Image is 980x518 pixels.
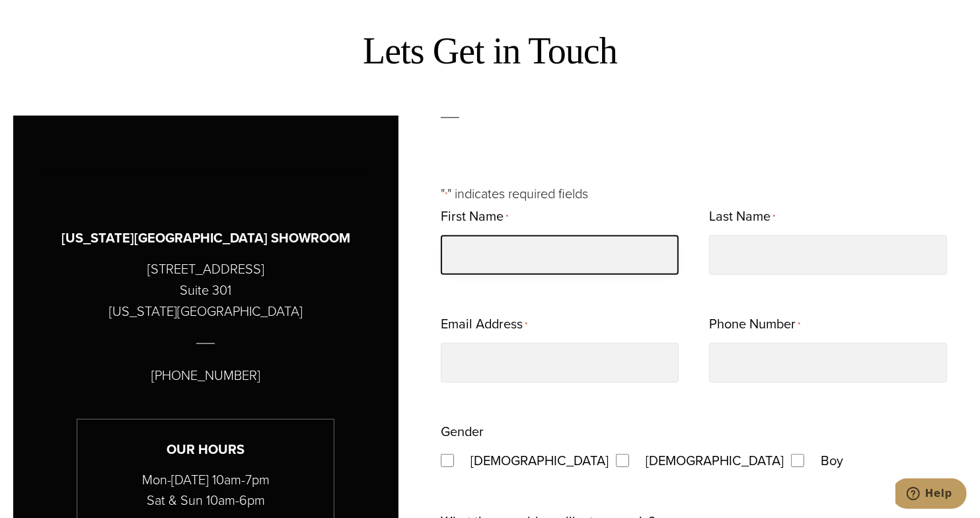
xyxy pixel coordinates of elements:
legend: Gender [441,420,484,443]
h3: Our Hours [77,439,334,460]
label: [DEMOGRAPHIC_DATA] [632,449,786,472]
h3: [US_STATE][GEOGRAPHIC_DATA] SHOWROOM [61,228,350,248]
label: First Name [441,204,508,230]
p: Mon-[DATE] 10am-7pm Sat & Sun 10am-6pm [77,470,334,511]
label: Boy [808,449,856,472]
p: " " indicates required fields [441,183,967,204]
label: Phone Number [709,312,800,338]
iframe: Opens a widget where you can chat to one of our agents [895,478,967,511]
label: Last Name [709,204,775,230]
h2: Lets Get in Touch [13,29,967,73]
label: [DEMOGRAPHIC_DATA] [457,449,611,472]
label: Email Address [441,312,527,338]
p: [STREET_ADDRESS] Suite 301 [US_STATE][GEOGRAPHIC_DATA] [109,258,303,322]
p: [PHONE_NUMBER] [151,365,260,386]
